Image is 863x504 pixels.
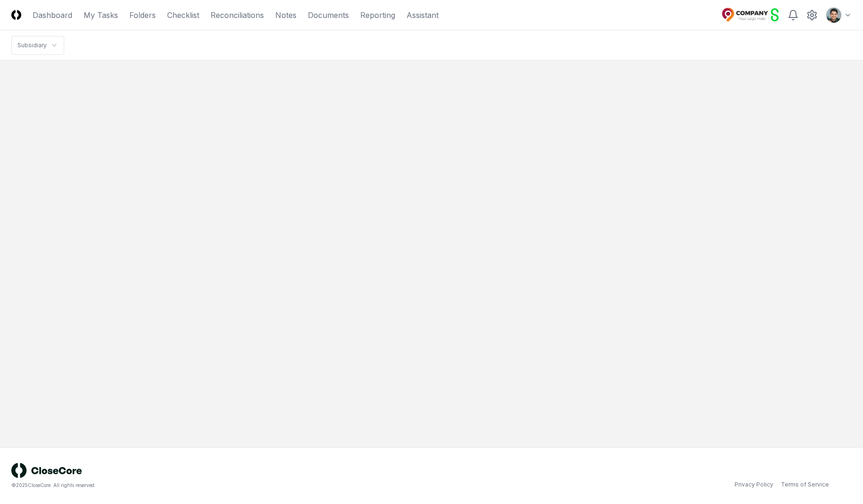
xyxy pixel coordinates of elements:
[275,9,296,21] a: Notes
[781,480,829,489] a: Terms of Service
[17,41,47,50] div: Subsidiary
[11,482,431,489] div: © 2025 CloseCore. All rights reserved.
[11,463,82,478] img: logo
[33,9,72,21] a: Dashboard
[360,9,395,21] a: Reporting
[735,480,773,489] a: Privacy Policy
[308,9,349,21] a: Documents
[167,9,199,21] a: Checklist
[11,10,21,20] img: Logo
[84,9,118,21] a: My Tasks
[11,36,64,55] nav: breadcrumb
[826,8,841,23] img: d09822cc-9b6d-4858-8d66-9570c114c672_298d096e-1de5-4289-afae-be4cc58aa7ae.png
[129,9,156,21] a: Folders
[406,9,439,21] a: Assistant
[211,9,264,21] a: Reconciliations
[721,8,780,23] img: Sage Intacct Demo logo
